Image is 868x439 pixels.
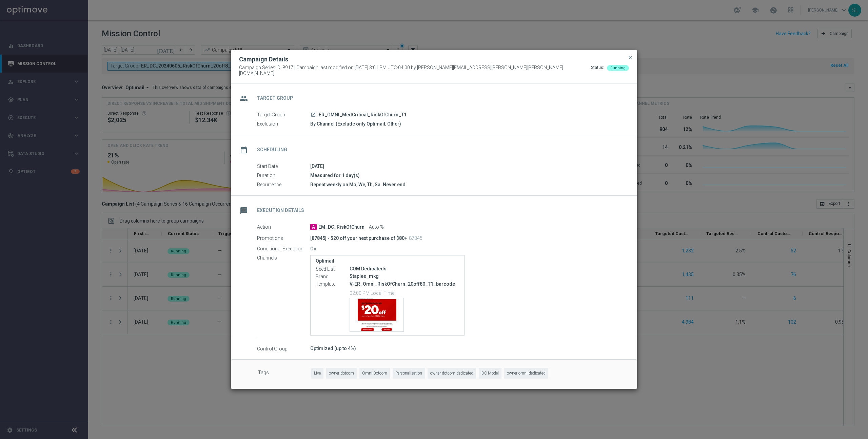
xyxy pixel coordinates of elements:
span: ER_OMNI_MedCritical_RiskOfChurn_T1 [319,112,407,118]
label: Template [316,281,350,287]
span: Auto % [369,224,384,230]
h2: Target Group [257,95,293,101]
label: Action [257,224,310,230]
p: [87845] - $20 off your next purchase of $80+ [310,235,407,241]
h2: Scheduling [257,147,287,153]
div: [DATE] [310,163,624,170]
span: owner-omni-dedicated [504,368,548,379]
label: Duration [257,173,310,179]
p: V-ER_Omni_RiskOfChurn_20off80_T1_barcode [350,281,459,287]
div: Repeat weekly on Mo, We, Th, Sa. Never end [310,181,624,188]
colored-tag: Running [607,65,629,70]
a: launch [310,112,316,118]
i: message [238,205,250,217]
span: DC Model [479,368,501,379]
span: Running [610,66,626,70]
label: Brand [316,273,350,280]
span: Omni-Dotcom [359,368,390,379]
label: Conditional Execution [257,246,310,252]
span: EM_DC_RiskOfChurn [318,224,364,230]
i: group [238,92,250,104]
label: Target Group [257,112,310,118]
label: Control Group [257,346,310,352]
span: Personalization [393,368,425,379]
label: Tags [258,368,311,379]
div: Status: [591,65,604,76]
label: Recurrence [257,182,310,188]
h2: Campaign Details [239,55,288,63]
i: launch [311,112,316,117]
div: Optimized (up to 4%) [310,345,624,352]
h2: Execution Details [257,207,304,214]
span: Campaign Series ID: 8917 | Campaign last modified on [DATE] 3:01 PM UTC-04:00 by [PERSON_NAME][EM... [239,65,591,76]
label: Promotions [257,235,310,241]
span: owner-dotcom-dedicated [428,368,476,379]
div: By Channel (Exclude only Optimail, Other) [310,120,624,127]
p: 02:00 PM Local Time [350,289,459,296]
label: Exclusion [257,121,310,127]
label: Optimail [316,258,459,264]
div: Measured for 1 day(s) [310,172,624,179]
div: COM Dedicateds [350,265,459,272]
span: A [310,224,317,230]
div: On [310,245,624,252]
label: Seed List [316,266,350,272]
label: Channels [257,255,310,261]
i: date_range [238,144,250,156]
span: close [628,55,633,60]
label: Start Date [257,164,310,170]
span: Live [311,368,323,379]
span: owner-dotcom [326,368,357,379]
p: 87845 [409,235,422,241]
div: Staples_mkg [350,273,459,280]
